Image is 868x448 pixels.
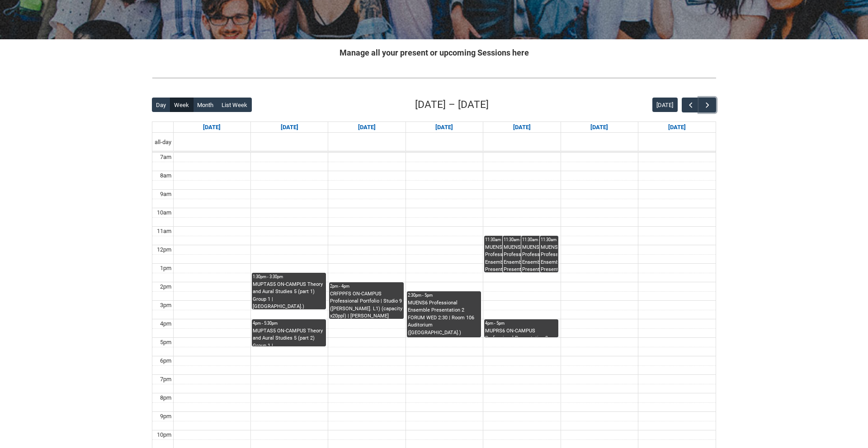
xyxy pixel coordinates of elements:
[511,122,533,133] a: Go to September 18, 2025
[666,122,688,133] a: Go to September 20, 2025
[158,282,173,291] div: 2pm
[652,98,678,112] button: [DATE]
[158,264,173,273] div: 1pm
[155,227,173,236] div: 11am
[153,138,173,147] span: all-day
[158,190,173,199] div: 9am
[155,430,173,439] div: 10pm
[485,244,520,272] div: MUENS6 Professional Ensemble Presentation 2 REHEARSAL [DATE] 11:30am | Ensemble Room 2 ([GEOGRAPH...
[158,301,173,310] div: 3pm
[158,393,173,402] div: 8pm
[330,290,402,319] div: CRFPPFS ON-CAMPUS Professional Portfolio | Studio 9 ([PERSON_NAME]. L1) (capacity x20ppl) | [PERS...
[158,356,173,365] div: 6pm
[152,47,716,59] h2: Manage all your present or upcoming Sessions here
[541,237,557,243] div: 11:30am - 1:30pm
[541,244,557,272] div: MUENS6 Professional Ensemble Presentation 2 REHEARSAL [DATE] 11:30am | [GEOGRAPHIC_DATA] ([GEOGRA...
[485,320,557,327] div: 4pm - 5pm
[253,274,325,280] div: 1:30pm - 3:30pm
[699,98,716,112] button: Next Week
[158,171,173,180] div: 8am
[330,283,402,289] div: 2pm - 4pm
[408,299,480,337] div: MUENS6 Professional Ensemble Presentation 2 FORUM WED 2:30 | Room 106 Auditorium ([GEOGRAPHIC_DAT...
[504,237,539,243] div: 11:30am - 1:30pm
[155,245,173,254] div: 12pm
[158,338,173,347] div: 5pm
[253,320,325,327] div: 4pm - 5:30pm
[589,122,610,133] a: Go to September 19, 2025
[253,327,325,346] div: MUPTAS5 ON-CAMPUS Theory and Aural Studies 5 (part 2) Group 1 | [GEOGRAPHIC_DATA].) (capacity x20...
[485,327,557,337] div: MUPRS6 ON-CAMPUS Professional Presentation 2 INSTRUMENTAL WORKSHOP THU 4:00 | [GEOGRAPHIC_DATA] (...
[279,122,300,133] a: Go to September 15, 2025
[170,98,193,112] button: Week
[253,281,325,309] div: MUPTAS5 ON-CAMPUS Theory and Aural Studies 5 (part 1) Group 1 | [GEOGRAPHIC_DATA].) (capacity x20...
[152,73,716,83] img: REDU_GREY_LINE
[415,97,489,112] h2: [DATE] – [DATE]
[504,244,539,272] div: MUENS6 Professional Ensemble Presentation 2 REHEARSAL [DATE] 11:30am | Ensemble Room 7 ([GEOGRAPH...
[158,412,173,421] div: 9pm
[485,237,520,243] div: 11:30am - 1:30pm
[201,122,222,133] a: Go to September 14, 2025
[158,153,173,162] div: 7am
[408,292,480,299] div: 2:30pm - 5pm
[682,98,699,112] button: Previous Week
[158,375,173,384] div: 7pm
[155,208,173,217] div: 10am
[158,319,173,328] div: 4pm
[217,98,252,112] button: List Week
[356,122,377,133] a: Go to September 16, 2025
[193,98,218,112] button: Month
[522,244,557,272] div: MUENS6 Professional Ensemble Presentation 2 REHEARSAL [DATE] 11:30am | Studio A ([GEOGRAPHIC_DATA...
[522,237,557,243] div: 11:30am - 1:30pm
[152,98,170,112] button: Day
[434,122,455,133] a: Go to September 17, 2025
